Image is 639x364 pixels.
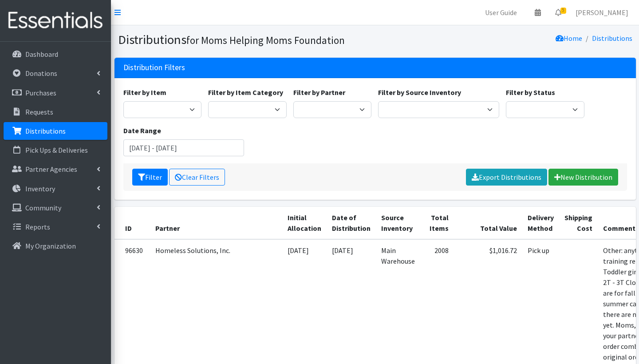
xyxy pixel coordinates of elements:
p: Requests [25,107,53,116]
label: Filter by Item [123,87,166,98]
a: Export Distributions [466,169,547,186]
a: [PERSON_NAME] [568,4,635,21]
p: Purchases [25,88,56,97]
a: Home [556,34,582,43]
p: Pick Ups & Deliveries [25,146,88,154]
a: Distributions [592,34,632,43]
a: Pick Ups & Deliveries [4,141,107,159]
p: Distributions [25,127,66,135]
label: Filter by Item Category [208,87,283,98]
a: New Distribution [548,169,618,186]
a: Reports [4,218,107,236]
p: Community [25,203,61,212]
a: Community [4,199,107,217]
a: Donations [4,64,107,82]
p: Inventory [25,184,55,193]
p: Donations [25,69,57,78]
p: Reports [25,222,50,231]
a: User Guide [478,4,524,21]
label: Date Range [123,125,161,136]
p: My Organization [25,241,76,250]
a: Requests [4,103,107,121]
th: Partner [150,207,282,239]
a: Partner Agencies [4,160,107,178]
a: 5 [548,4,568,21]
th: ID [114,207,150,239]
label: Filter by Partner [293,87,345,98]
h1: Distributions [118,32,372,47]
img: HumanEssentials [4,6,107,36]
label: Filter by Status [506,87,555,98]
th: Shipping Cost [559,207,598,239]
a: Distributions [4,122,107,140]
input: January 1, 2011 - December 31, 2011 [123,139,245,156]
th: Delivery Method [522,207,559,239]
label: Filter by Source Inventory [378,87,461,98]
button: Filter [132,169,168,186]
a: Dashboard [4,45,107,63]
p: Partner Agencies [25,165,77,174]
p: Dashboard [25,50,58,59]
th: Total Value [454,207,522,239]
th: Date of Distribution [327,207,376,239]
span: 5 [560,8,566,14]
a: My Organization [4,237,107,255]
a: Inventory [4,180,107,198]
a: Purchases [4,84,107,102]
th: Initial Allocation [282,207,327,239]
a: Clear Filters [169,169,225,186]
small: for Moms Helping Moms Foundation [186,34,345,47]
th: Source Inventory [376,207,420,239]
h3: Distribution Filters [123,63,185,72]
th: Total Items [420,207,454,239]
